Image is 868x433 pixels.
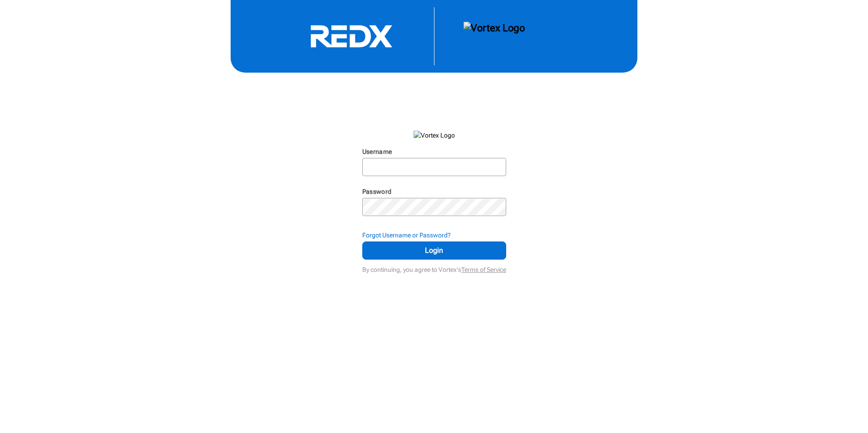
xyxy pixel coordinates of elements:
button: Login [362,241,506,260]
img: Vortex Logo [464,22,525,51]
svg: RedX Logo [283,25,419,48]
label: Password [362,188,392,195]
div: By continuing, you agree to Vortex's [362,261,506,274]
strong: Forgot Username or Password? [362,231,451,239]
div: Forgot Username or Password? [362,231,506,240]
a: Terms of Service [461,266,506,273]
label: Username [362,148,392,155]
img: Vortex Logo [414,131,455,140]
span: Login [374,245,495,256]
